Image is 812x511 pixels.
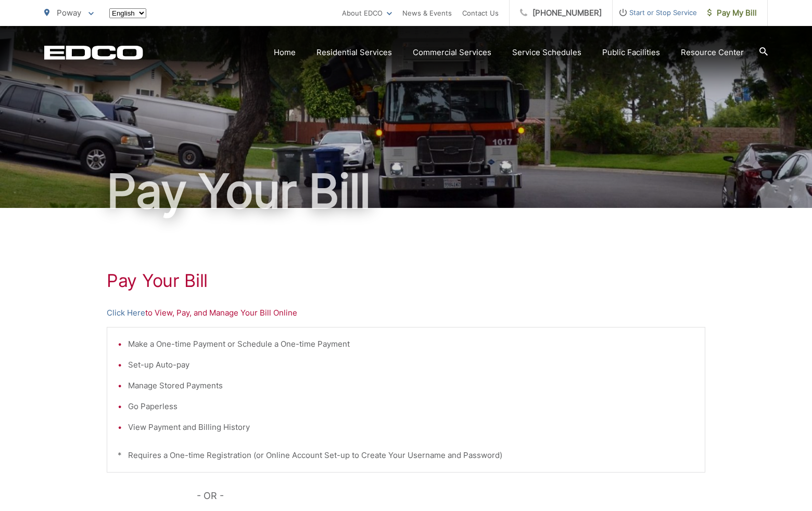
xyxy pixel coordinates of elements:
[107,307,705,319] p: to View, Pay, and Manage Your Bill Online
[681,46,744,59] a: Resource Center
[57,8,81,18] span: Poway
[107,307,145,319] a: Click Here
[316,46,392,59] a: Residential Services
[128,421,694,434] li: View Payment and Billing History
[44,165,768,217] h1: Pay Your Bill
[128,338,694,350] li: Make a One-time Payment or Schedule a One-time Payment
[197,488,706,504] p: - OR -
[462,7,499,19] a: Contact Us
[118,449,694,462] p: * Requires a One-time Registration (or Online Account Set-up to Create Your Username and Password)
[342,7,392,19] a: About EDCO
[707,7,757,19] span: Pay My Bill
[274,46,296,59] a: Home
[413,46,491,59] a: Commercial Services
[128,400,694,413] li: Go Paperless
[109,8,146,18] select: Select a language
[107,270,705,291] h1: Pay Your Bill
[128,359,694,371] li: Set-up Auto-pay
[402,7,452,19] a: News & Events
[512,46,581,59] a: Service Schedules
[44,45,143,60] a: EDCD logo. Return to the homepage.
[128,379,694,392] li: Manage Stored Payments
[602,46,660,59] a: Public Facilities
